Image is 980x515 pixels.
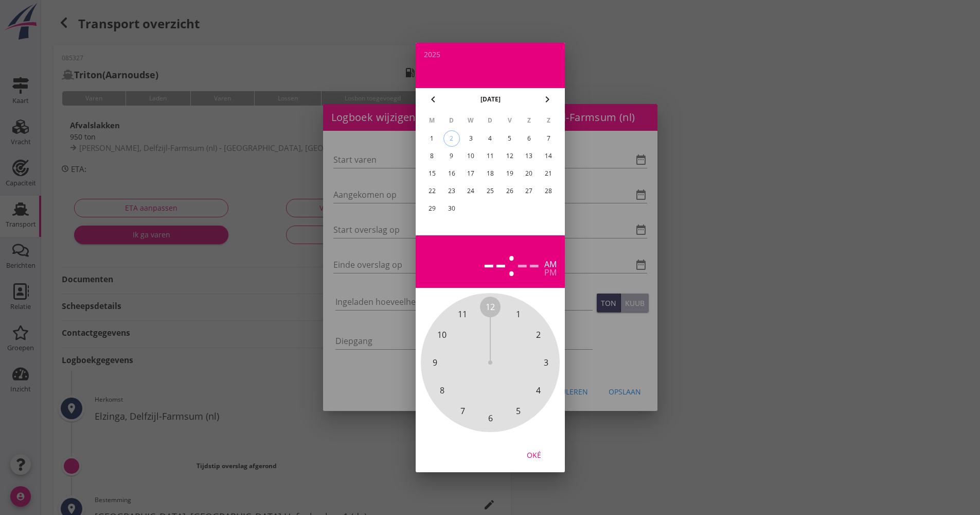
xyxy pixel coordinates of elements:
span: 1 [515,308,520,320]
span: 4 [536,384,541,397]
span: 7 [460,405,465,417]
button: 3 [462,130,479,147]
div: Oké [520,450,548,460]
button: 24 [462,183,479,199]
i: chevron_right [541,93,554,106]
button: 17 [462,165,479,182]
th: Z [520,112,538,129]
span: 3 [543,356,548,369]
span: : [507,244,516,280]
i: chevron_left [427,93,439,106]
button: 30 [443,200,459,217]
span: 12 [486,301,495,313]
button: 25 [482,183,498,199]
button: 9 [443,148,459,164]
div: am [544,260,557,268]
button: 1 [423,130,440,147]
button: [DATE] [477,92,503,107]
button: 4 [482,130,498,147]
th: D [442,112,460,129]
span: 8 [439,384,444,397]
button: 15 [423,165,440,182]
span: 11 [458,308,467,320]
button: 16 [443,165,459,182]
button: 11 [482,148,498,164]
th: V [500,112,519,129]
button: 27 [521,183,537,199]
span: 6 [488,412,492,424]
button: 28 [540,183,557,199]
button: 2 [443,130,459,147]
th: D [481,112,500,129]
th: M [423,112,441,129]
button: 21 [540,165,557,182]
th: W [461,112,480,129]
span: 5 [515,405,520,417]
span: 9 [432,356,437,369]
div: 2025 [424,51,557,58]
button: 26 [501,183,518,199]
button: 8 [423,148,440,164]
button: Oké [511,445,557,464]
button: 5 [501,130,518,147]
th: Z [539,112,558,129]
button: 23 [443,183,459,199]
span: 10 [437,329,447,341]
span: 2 [536,329,541,341]
button: 22 [423,183,440,199]
button: 20 [521,165,537,182]
div: -- [483,244,507,280]
button: 19 [501,165,518,182]
button: 14 [540,148,557,164]
button: 10 [462,148,479,164]
div: -- [516,244,540,280]
button: 6 [521,130,537,147]
button: 18 [482,165,498,182]
button: 7 [540,130,557,147]
div: 2 [443,131,459,146]
button: 12 [501,148,518,164]
div: pm [544,268,557,277]
button: 13 [521,148,537,164]
button: 29 [423,200,440,217]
